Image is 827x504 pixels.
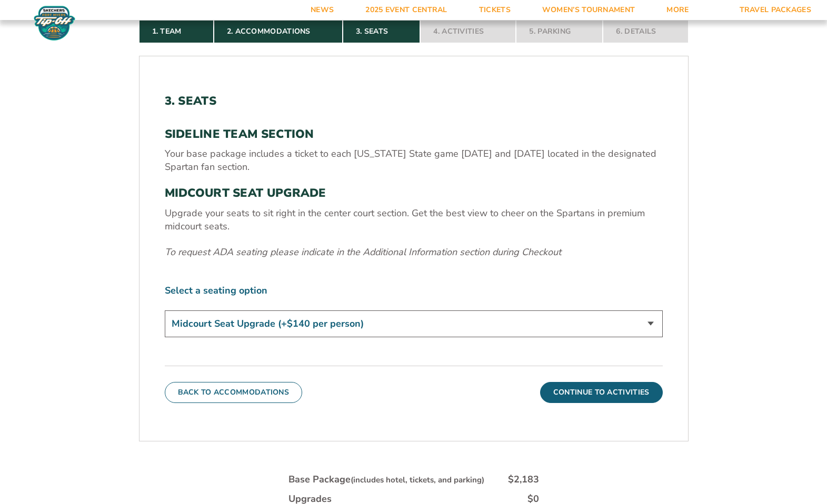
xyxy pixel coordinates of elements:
p: Your base package includes a ticket to each [US_STATE] State game [DATE] and [DATE] located in th... [165,147,663,174]
h3: SIDELINE TEAM SECTION [165,127,663,141]
img: Fort Myers Tip-Off [32,5,77,41]
a: 1. Team [139,20,214,43]
h3: MIDCOURT SEAT UPGRADE [165,186,663,200]
button: Continue To Activities [540,382,663,403]
div: $2,183 [508,473,539,486]
h2: 3. Seats [165,94,663,108]
button: Back To Accommodations [165,382,303,403]
div: Base Package [288,473,484,486]
small: (includes hotel, tickets, and parking) [351,475,484,485]
a: 2. Accommodations [214,20,343,43]
label: Select a seating option [165,284,663,297]
p: Upgrade your seats to sit right in the center court section. Get the best view to cheer on the Sp... [165,207,663,233]
em: To request ADA seating please indicate in the Additional Information section during Checkout [165,246,561,258]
